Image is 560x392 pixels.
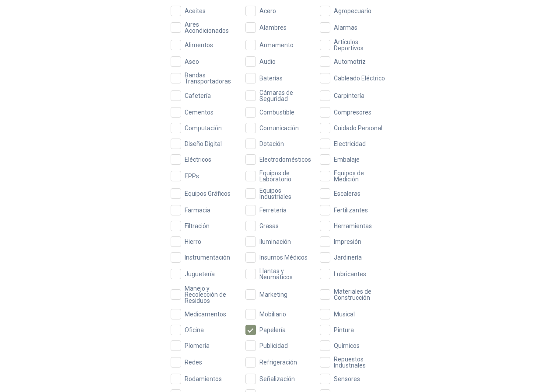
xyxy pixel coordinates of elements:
[181,207,214,213] span: Farmacia
[330,223,375,229] span: Herramientas
[181,8,209,14] span: Aceites
[256,376,298,382] span: Señalización
[330,356,389,368] span: Repuestos Industriales
[256,42,297,48] span: Armamento
[181,376,225,382] span: Rodamientos
[330,191,364,197] span: Escaleras
[330,24,361,31] span: Alarmas
[256,75,286,81] span: Baterías
[256,359,301,365] span: Refrigeración
[181,327,207,333] span: Oficina
[181,21,240,34] span: Aires Acondicionados
[256,59,279,65] span: Audio
[181,271,218,277] span: Juguetería
[181,109,217,115] span: Cementos
[256,291,291,298] span: Marketing
[330,207,371,213] span: Fertilizantes
[181,359,206,365] span: Redes
[256,141,287,147] span: Dotación
[181,93,214,99] span: Cafetería
[330,271,370,277] span: Lubricantes
[256,90,315,102] span: Cámaras de Seguridad
[181,72,240,84] span: Bandas Transportadoras
[181,125,225,131] span: Computación
[330,93,368,99] span: Carpintería
[181,42,217,48] span: Alimentos
[256,311,290,317] span: Mobiliario
[181,239,205,245] span: Hierro
[330,239,365,245] span: Impresión
[256,223,282,229] span: Grasas
[330,125,386,131] span: Cuidado Personal
[181,223,213,229] span: Filtración
[256,8,280,14] span: Acero
[256,187,315,200] span: Equipos Industriales
[330,141,369,147] span: Electricidad
[330,254,365,260] span: Jardinería
[181,254,234,260] span: Instrumentación
[256,327,289,333] span: Papelería
[330,75,388,81] span: Cableado Eléctrico
[181,59,203,65] span: Aseo
[256,254,311,260] span: Insumos Médicos
[330,343,363,349] span: Químicos
[330,39,389,51] span: Artículos Deportivos
[256,268,315,280] span: Llantas y Neumáticos
[256,170,315,182] span: Equipos de Laboratorio
[181,311,230,317] span: Medicamentos
[330,109,375,115] span: Compresores
[330,288,389,301] span: Materiales de Construcción
[330,170,389,182] span: Equipos de Medición
[256,24,290,31] span: Alambres
[256,156,315,163] span: Electrodomésticos
[330,8,375,14] span: Agropecuario
[256,109,298,115] span: Combustible
[330,311,358,317] span: Musical
[181,173,203,179] span: EPPs
[181,156,215,163] span: Eléctricos
[181,191,234,197] span: Equipos Gráficos
[181,343,213,349] span: Plomería
[256,343,291,349] span: Publicidad
[181,141,225,147] span: Diseño Digital
[330,376,364,382] span: Sensores
[330,156,363,163] span: Embalaje
[256,239,294,245] span: Iluminación
[330,59,369,65] span: Automotriz
[181,285,240,304] span: Manejo y Recolección de Residuos
[330,327,357,333] span: Pintura
[256,125,302,131] span: Comunicación
[256,207,290,213] span: Ferretería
